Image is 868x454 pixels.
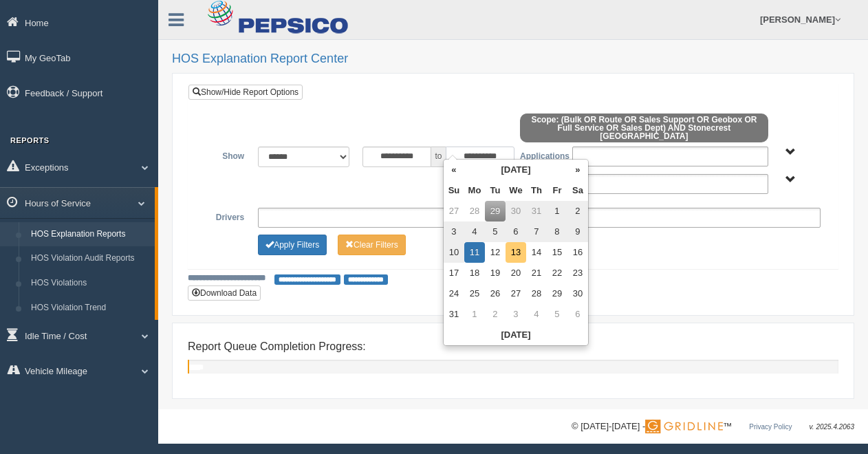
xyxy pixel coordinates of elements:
[485,304,506,325] td: 2
[506,263,526,283] td: 20
[567,263,588,283] td: 23
[444,180,464,201] th: Su
[547,283,567,304] td: 29
[188,85,303,100] a: Show/Hide Report Options
[513,147,565,163] label: Applications
[567,221,588,242] td: 9
[464,304,485,325] td: 1
[526,263,547,283] td: 21
[526,304,547,325] td: 4
[188,340,838,353] h4: Report Queue Completion Progress:
[444,242,464,263] td: 10
[485,242,506,263] td: 12
[506,283,526,304] td: 27
[25,296,155,321] a: HOS Violation Trend
[547,263,567,283] td: 22
[506,242,526,263] td: 13
[25,246,155,271] a: HOS Violation Audit Reports
[338,235,406,255] button: Change Filter Options
[567,304,588,325] td: 6
[526,283,547,304] td: 28
[444,304,464,325] td: 31
[567,201,588,221] td: 2
[464,180,485,201] th: Mo
[431,147,445,167] span: to
[444,221,464,242] td: 3
[188,285,261,301] button: Download Data
[567,242,588,263] td: 16
[485,221,506,242] td: 5
[485,263,506,283] td: 19
[444,325,588,345] th: [DATE]
[506,221,526,242] td: 6
[645,420,723,433] img: Gridline
[464,160,567,180] th: [DATE]
[526,242,547,263] td: 14
[25,271,155,296] a: HOS Violations
[567,283,588,304] td: 30
[547,242,567,263] td: 15
[199,208,251,224] label: Drivers
[506,180,526,201] th: We
[547,180,567,201] th: Fr
[572,420,854,434] div: © [DATE]-[DATE] - ™
[547,201,567,221] td: 1
[464,283,485,304] td: 25
[444,263,464,283] td: 17
[547,304,567,325] td: 5
[485,180,506,201] th: Tu
[749,423,792,431] a: Privacy Policy
[199,147,251,163] label: Show
[485,283,506,304] td: 26
[520,113,768,142] span: Scope: (Bulk OR Route OR Sales Support OR Geobox OR Full Service OR Sales Dept) AND Stonecrest [G...
[485,201,506,221] td: 29
[464,263,485,283] td: 18
[810,423,854,431] span: v. 2025.4.2063
[506,201,526,221] td: 30
[464,201,485,221] td: 28
[444,160,464,180] th: «
[526,221,547,242] td: 7
[567,160,588,180] th: »
[547,221,567,242] td: 8
[258,235,327,255] button: Change Filter Options
[25,222,155,247] a: HOS Explanation Reports
[444,283,464,304] td: 24
[526,201,547,221] td: 31
[567,180,588,201] th: Sa
[172,52,854,66] h2: HOS Explanation Report Center
[464,242,485,263] td: 11
[464,221,485,242] td: 4
[444,201,464,221] td: 27
[526,180,547,201] th: Th
[506,304,526,325] td: 3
